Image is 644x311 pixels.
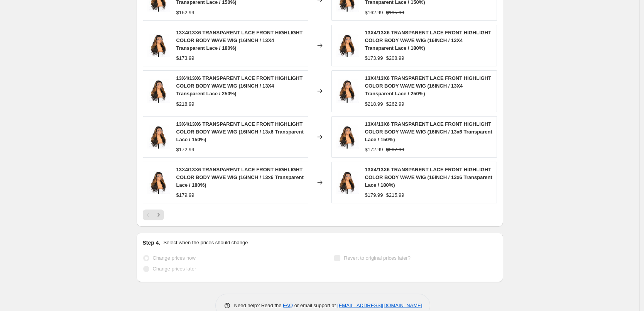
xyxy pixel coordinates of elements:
div: $162.99 [176,9,194,17]
div: $179.99 [365,191,383,199]
span: Revert to original prices later? [344,255,411,261]
img: Highlight_Ombre_Lace_Front_Wig_Human_Hair_Body_Wave_Lace_Front_Wigs_Human_Hair_Pre_Plucked_13x4_3... [147,79,170,103]
div: $162.99 [365,9,383,17]
div: $172.99 [365,146,383,154]
strike: $262.99 [386,100,404,108]
span: 13X4/13X6 TRANSPARENT LACE FRONT HIGHLIGHT COLOR BODY WAVE WIG (16INCH / 13x6 Transparent Lace / ... [176,167,304,188]
strike: $215.99 [386,191,404,199]
img: Highlight_Ombre_Lace_Front_Wig_Human_Hair_Body_Wave_Lace_Front_Wigs_Human_Hair_Pre_Plucked_13x4_3... [336,79,359,103]
a: FAQ [283,303,293,308]
button: Next [153,210,164,220]
div: $218.99 [365,100,383,108]
img: Highlight_Ombre_Lace_Front_Wig_Human_Hair_Body_Wave_Lace_Front_Wigs_Human_Hair_Pre_Plucked_13x4_3... [336,34,359,57]
span: 13X4/13X6 TRANSPARENT LACE FRONT HIGHLIGHT COLOR BODY WAVE WIG (16INCH / 13X4 Transparent Lace / ... [176,75,303,96]
a: [EMAIL_ADDRESS][DOMAIN_NAME] [337,303,422,308]
img: Highlight_Ombre_Lace_Front_Wig_Human_Hair_Body_Wave_Lace_Front_Wigs_Human_Hair_Pre_Plucked_13x4_3... [147,125,170,149]
div: $173.99 [176,54,194,62]
img: Highlight_Ombre_Lace_Front_Wig_Human_Hair_Body_Wave_Lace_Front_Wigs_Human_Hair_Pre_Plucked_13x4_3... [336,125,359,149]
span: 13X4/13X6 TRANSPARENT LACE FRONT HIGHLIGHT COLOR BODY WAVE WIG (16INCH / 13x6 Transparent Lace / ... [365,167,492,188]
nav: Pagination [143,210,164,220]
span: Need help? Read the [234,303,283,308]
h2: Step 4. [143,239,161,247]
span: 13X4/13X6 TRANSPARENT LACE FRONT HIGHLIGHT COLOR BODY WAVE WIG (16INCH / 13x6 Transparent Lace / ... [176,121,304,142]
div: $173.99 [365,54,383,62]
span: 13X4/13X6 TRANSPARENT LACE FRONT HIGHLIGHT COLOR BODY WAVE WIG (16INCH / 13x6 Transparent Lace / ... [365,121,492,142]
img: Highlight_Ombre_Lace_Front_Wig_Human_Hair_Body_Wave_Lace_Front_Wigs_Human_Hair_Pre_Plucked_13x4_3... [336,171,359,194]
img: Highlight_Ombre_Lace_Front_Wig_Human_Hair_Body_Wave_Lace_Front_Wigs_Human_Hair_Pre_Plucked_13x4_3... [147,34,170,57]
img: Highlight_Ombre_Lace_Front_Wig_Human_Hair_Body_Wave_Lace_Front_Wigs_Human_Hair_Pre_Plucked_13x4_3... [147,171,170,194]
span: 13X4/13X6 TRANSPARENT LACE FRONT HIGHLIGHT COLOR BODY WAVE WIG (16INCH / 13X4 Transparent Lace / ... [365,30,492,51]
p: Select when the prices should change [163,239,248,247]
span: Change prices later [153,266,196,272]
strike: $195.99 [386,9,404,17]
div: $179.99 [176,191,194,199]
span: or email support at [293,303,337,308]
strike: $208.99 [386,54,404,62]
span: Change prices now [153,255,196,261]
div: $172.99 [176,146,194,154]
div: $218.99 [176,100,194,108]
strike: $207.99 [386,146,404,154]
span: 13X4/13X6 TRANSPARENT LACE FRONT HIGHLIGHT COLOR BODY WAVE WIG (16INCH / 13X4 Transparent Lace / ... [176,30,303,51]
span: 13X4/13X6 TRANSPARENT LACE FRONT HIGHLIGHT COLOR BODY WAVE WIG (16INCH / 13X4 Transparent Lace / ... [365,75,492,96]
